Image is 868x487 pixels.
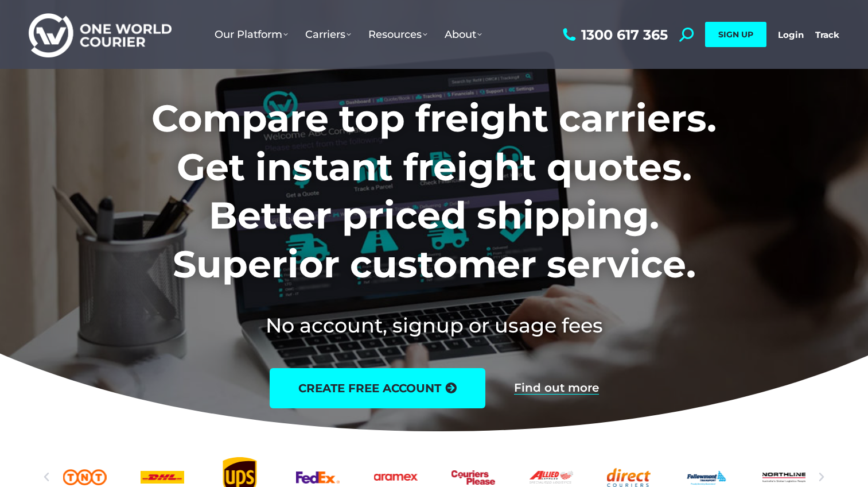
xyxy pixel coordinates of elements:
a: SIGN UP [705,22,766,47]
span: Carriers [305,28,351,41]
a: Find out more [514,382,599,395]
a: Resources [360,17,436,52]
span: About [445,28,482,41]
h1: Compare top freight carriers. Get instant freight quotes. Better priced shipping. Superior custom... [76,94,792,288]
a: 1300 617 365 [560,28,668,42]
a: Carriers [297,17,360,52]
a: About [436,17,491,52]
span: Our Platform [215,28,288,41]
h2: No account, signup or usage fees [76,311,792,339]
span: Resources [368,28,427,41]
img: One World Courier [29,11,172,58]
a: Login [778,29,804,40]
a: Track [815,29,839,40]
a: create free account [270,368,485,408]
span: SIGN UP [718,29,753,40]
a: Our Platform [206,17,297,52]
